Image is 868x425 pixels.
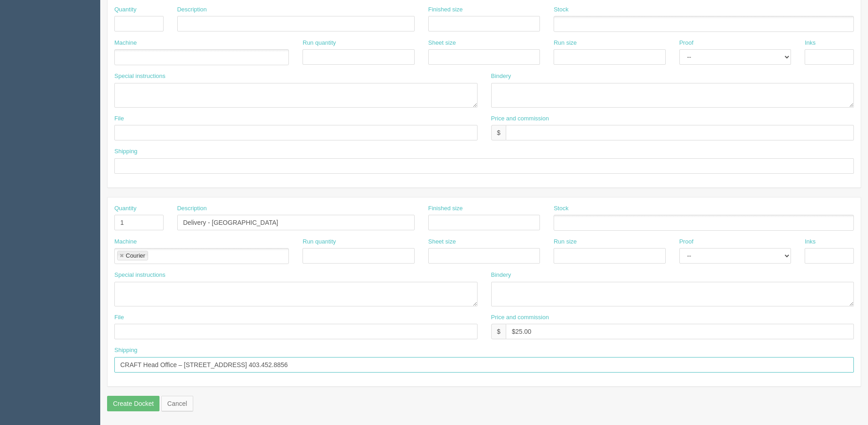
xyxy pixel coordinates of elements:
label: Special instructions [114,271,165,280]
label: Shipping [114,346,138,355]
label: Run quantity [303,238,336,246]
label: Quantity [114,204,136,213]
label: Run quantity [303,39,336,47]
label: Description [177,204,207,213]
label: Description [177,5,207,14]
div: $ [491,125,506,140]
label: Machine [114,238,137,246]
label: Proof [679,238,693,246]
label: Inks [805,39,816,47]
label: Proof [679,39,693,47]
label: Bindery [491,72,511,81]
label: Sheet size [428,238,456,246]
label: Quantity [114,5,136,14]
div: Courier [126,253,145,259]
label: Stock [554,5,569,14]
input: Create Docket [107,396,159,411]
label: Special instructions [114,72,165,81]
label: Price and commission [491,114,549,123]
label: Inks [805,238,816,246]
label: File [114,313,124,322]
a: Cancel [161,396,193,411]
label: Stock [554,204,569,213]
label: Price and commission [491,313,549,322]
label: Bindery [491,271,511,280]
span: translation missing: en.helpers.links.cancel [167,400,187,407]
label: Run size [554,238,577,246]
label: Sheet size [428,39,456,47]
label: Shipping [114,147,138,156]
div: $ [491,324,506,339]
label: Run size [554,39,577,47]
label: Machine [114,39,137,47]
label: Finished size [428,5,463,14]
label: Finished size [428,204,463,213]
label: File [114,114,124,123]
